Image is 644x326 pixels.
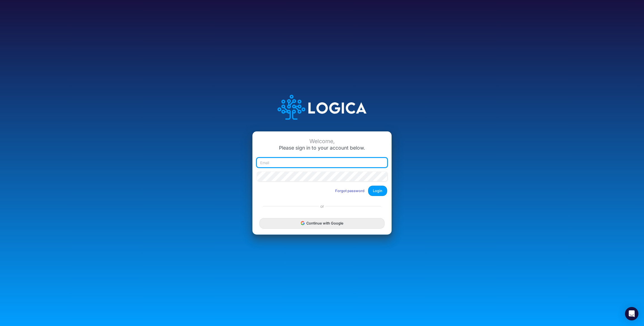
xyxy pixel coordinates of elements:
button: Continue with Google [259,218,385,228]
span: Please sign in to your account below. [279,145,365,151]
input: Email [257,158,387,167]
div: Open Intercom Messenger [625,307,638,320]
button: Forgot password [332,186,368,195]
button: Login [368,186,387,196]
div: Welcome, [257,138,387,145]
